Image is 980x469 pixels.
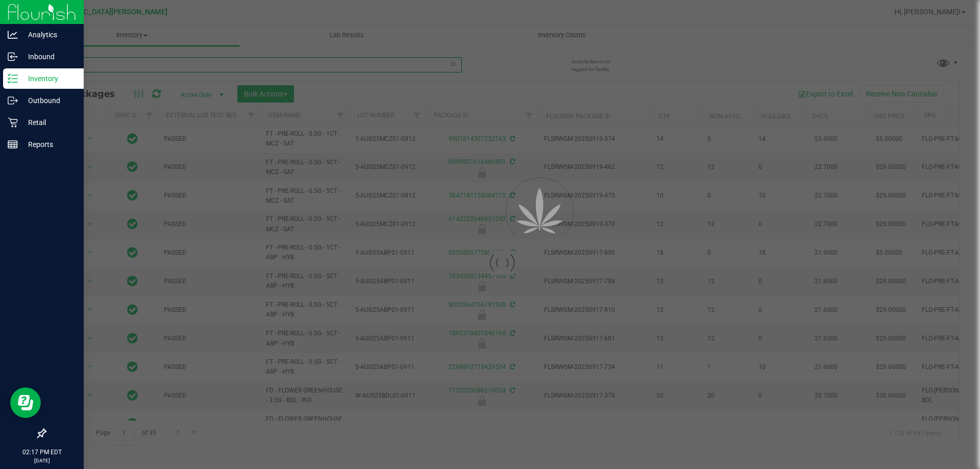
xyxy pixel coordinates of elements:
[18,51,79,63] p: Inbound
[5,448,79,457] p: 02:17 PM EDT
[8,73,18,84] inline-svg: Inventory
[10,387,41,418] iframe: Resource center
[18,72,79,85] p: Inventory
[8,139,18,150] inline-svg: Reports
[18,138,79,151] p: Reports
[8,30,18,40] inline-svg: Analytics
[8,95,18,106] inline-svg: Outbound
[5,457,79,464] p: [DATE]
[18,94,79,107] p: Outbound
[8,52,18,62] inline-svg: Inbound
[18,116,79,129] p: Retail
[8,117,18,128] inline-svg: Retail
[18,29,79,41] p: Analytics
